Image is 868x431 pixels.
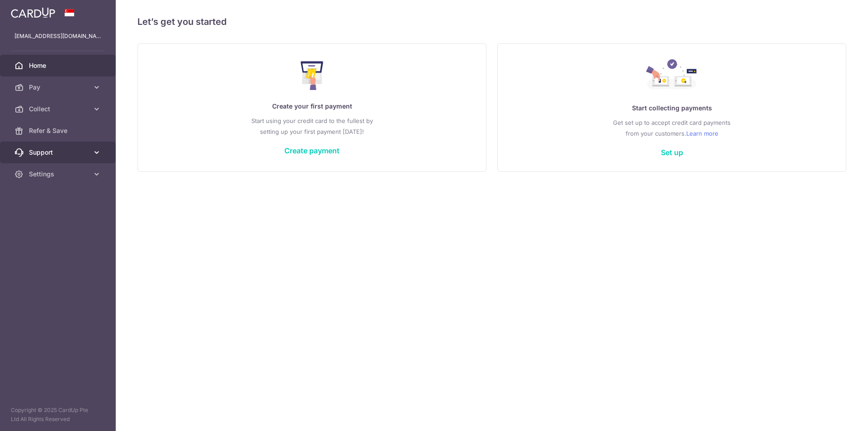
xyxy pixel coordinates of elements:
[156,115,468,137] p: Start using your credit card to the fullest by setting up your first payment [DATE]!
[137,14,846,29] h5: Let’s get you started
[661,148,683,157] a: Set up
[29,170,89,179] span: Settings
[29,61,89,70] span: Home
[516,103,828,114] p: Start collecting payments
[156,101,468,112] p: Create your first payment
[14,32,101,41] p: [EMAIL_ADDRESS][DOMAIN_NAME]
[301,61,324,90] img: Make Payment
[29,104,89,114] span: Collect
[686,128,718,139] a: Learn more
[11,7,55,18] img: CardUp
[29,126,89,135] span: Refer & Save
[516,117,828,139] p: Get set up to accept credit card payments from your customers.
[29,83,89,92] span: Pay
[284,146,340,155] a: Create payment
[646,59,698,92] img: Collect Payment
[29,148,89,157] span: Support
